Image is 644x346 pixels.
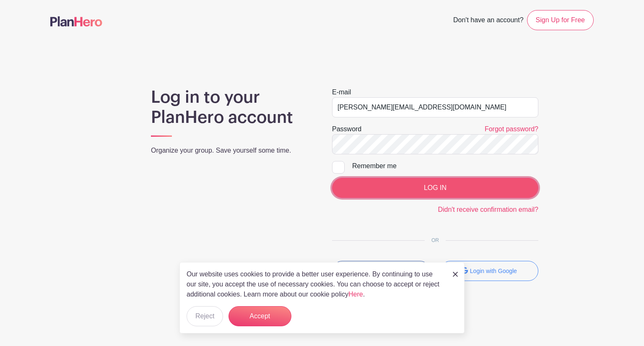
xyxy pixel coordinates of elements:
button: Login with Facebook [332,261,430,281]
button: Login with Google [440,261,538,281]
span: Don't have an account? [453,12,524,30]
button: Reject [187,306,223,326]
a: Forgot password? [485,125,538,133]
input: LOG IN [332,178,538,198]
img: close_button-5f87c8562297e5c2d7936805f587ecaba9071eb48480494691a3f1689db116b3.svg [453,272,458,277]
button: Accept [229,306,291,326]
a: Here [348,291,363,298]
img: logo-507f7623f17ff9eddc593b1ce0a138ce2505c220e1c5a4e2b4648c50719b7d32.svg [50,16,102,26]
input: e.g. julie@eventco.com [332,97,538,117]
p: Organize your group. Save yourself some time. [151,146,312,156]
p: Our website uses cookies to provide a better user experience. By continuing to use our site, you ... [187,269,444,299]
label: E-mail [332,87,351,97]
a: Sign Up for Free [527,10,594,30]
h1: Log in to your PlanHero account [151,87,312,127]
span: OR [425,237,446,243]
a: Didn't receive confirmation email? [438,206,538,213]
label: Password [332,124,361,134]
div: Remember me [352,161,538,171]
small: Login with Google [470,268,517,274]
